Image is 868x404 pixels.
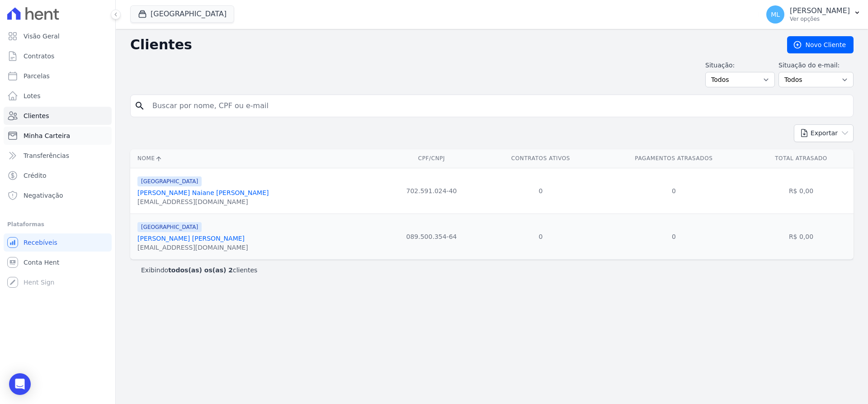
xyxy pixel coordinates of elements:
[381,168,482,214] td: 702.591.024-40
[482,214,599,259] td: 0
[137,222,202,232] span: [GEOGRAPHIC_DATA]
[141,266,257,275] p: Exibindo clientes
[24,238,57,247] span: Recebíveis
[4,147,112,165] a: Transferências
[599,214,749,259] td: 0
[147,97,849,115] input: Buscar por nome, CPF ou e-mail
[4,233,112,252] a: Recebíveis
[168,266,233,274] b: todos(as) os(as) 2
[482,168,599,214] td: 0
[134,100,145,111] i: search
[4,67,112,85] a: Parcelas
[778,61,854,70] label: Situação do e-mail:
[599,149,749,168] th: Pagamentos Atrasados
[24,71,50,81] span: Parcelas
[137,189,269,196] a: [PERSON_NAME] Naiane [PERSON_NAME]
[599,168,749,214] td: 0
[749,168,854,214] td: R$ 0,00
[24,32,60,41] span: Visão Geral
[4,253,112,271] a: Conta Hent
[24,91,41,100] span: Lotes
[137,176,202,186] span: [GEOGRAPHIC_DATA]
[137,235,245,242] a: [PERSON_NAME] [PERSON_NAME]
[705,61,775,70] label: Situação:
[24,191,63,200] span: Negativação
[749,214,854,259] td: R$ 0,00
[794,124,854,142] button: Exportar
[790,15,850,23] p: Ver opções
[4,107,112,125] a: Clientes
[24,131,70,140] span: Minha Carteira
[4,186,112,204] a: Negativação
[4,166,112,185] a: Crédito
[4,127,112,145] a: Minha Carteira
[787,36,854,53] a: Novo Cliente
[137,197,269,206] div: [EMAIL_ADDRESS][DOMAIN_NAME]
[381,149,482,168] th: CPF/CNPJ
[7,219,108,230] div: Plataformas
[24,111,49,120] span: Clientes
[24,52,54,61] span: Contratos
[790,6,850,15] p: [PERSON_NAME]
[4,27,112,45] a: Visão Geral
[130,5,234,23] button: [GEOGRAPHIC_DATA]
[759,2,868,27] button: ML [PERSON_NAME] Ver opções
[381,214,482,259] td: 089.500.354-64
[749,149,854,168] th: Total Atrasado
[24,171,47,180] span: Crédito
[137,243,248,252] div: [EMAIL_ADDRESS][DOMAIN_NAME]
[130,37,773,53] h2: Clientes
[24,151,69,160] span: Transferências
[771,11,780,18] span: ML
[482,149,599,168] th: Contratos Ativos
[4,87,112,105] a: Lotes
[24,258,59,267] span: Conta Hent
[130,149,381,168] th: Nome
[4,47,112,65] a: Contratos
[9,373,31,395] div: Open Intercom Messenger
